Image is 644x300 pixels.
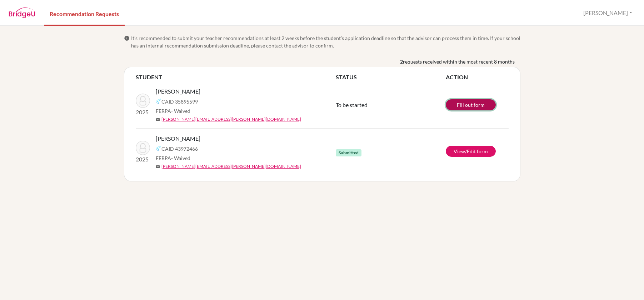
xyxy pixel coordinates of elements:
[403,58,515,65] span: requests received within the most recent 8 months
[336,101,368,108] span: To be started
[336,149,361,156] span: Submitted
[171,108,190,114] span: - Waived
[156,134,200,143] span: [PERSON_NAME]
[136,73,336,81] th: STUDENT
[156,146,161,151] img: Common App logo
[9,7,35,18] img: BridgeU logo
[156,87,200,96] span: [PERSON_NAME]
[446,73,509,81] th: ACTION
[136,141,150,155] img: Shaik, Aqeel
[580,6,635,20] button: [PERSON_NAME]
[171,155,190,161] span: - Waived
[161,145,198,152] span: CAID 43972466
[156,165,160,169] span: mail
[161,98,198,105] span: CAID 35895599
[136,94,150,108] img: Bhesania, Aryav
[131,34,520,49] span: It’s recommended to submit your teacher recommendations at least 2 weeks before the student’s app...
[156,154,190,162] span: FERPA
[156,117,160,122] span: mail
[136,108,150,116] p: 2025
[156,107,190,115] span: FERPA
[446,146,496,157] a: View/Edit form
[161,116,301,122] a: [PERSON_NAME][EMAIL_ADDRESS][PERSON_NAME][DOMAIN_NAME]
[136,155,150,164] p: 2025
[156,99,161,104] img: Common App logo
[124,35,130,41] span: info
[336,73,446,81] th: STATUS
[161,163,301,170] a: [PERSON_NAME][EMAIL_ADDRESS][PERSON_NAME][DOMAIN_NAME]
[400,58,403,65] b: 2
[446,99,496,110] a: Fill out form
[44,1,125,26] a: Recommendation Requests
